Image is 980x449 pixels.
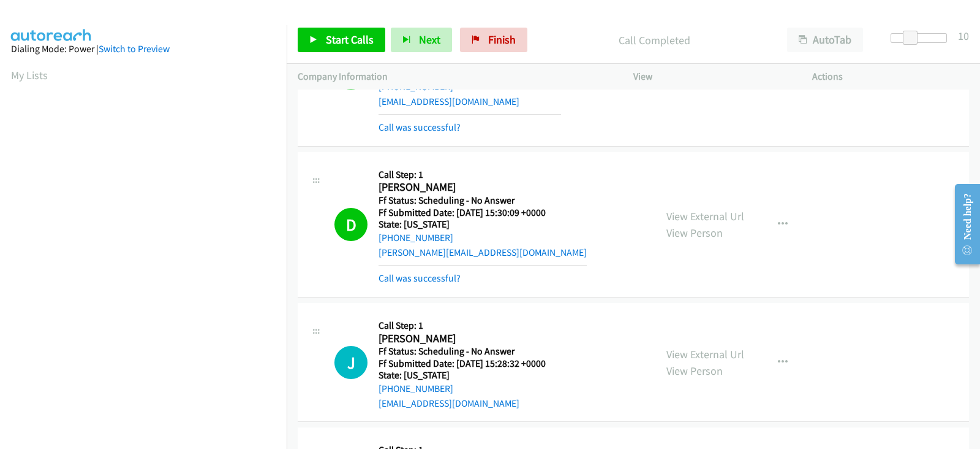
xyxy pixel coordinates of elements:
a: Start Calls [298,28,385,52]
div: 10 [958,28,969,44]
h5: Ff Submitted Date: [DATE] 15:30:09 +0000 [379,207,587,219]
p: Company Information [298,69,611,84]
a: [PHONE_NUMBER] [379,81,453,93]
a: [EMAIL_ADDRESS][DOMAIN_NAME] [379,96,519,107]
a: View Person [666,226,723,240]
span: Start Calls [326,33,374,47]
h5: Call Step: 1 [379,169,587,181]
p: Actions [812,69,969,84]
h1: D [334,208,367,241]
iframe: Resource Center [944,175,980,273]
a: Call was successful? [379,121,461,133]
a: [EMAIL_ADDRESS][DOMAIN_NAME] [379,397,519,409]
h5: State: [US_STATE] [379,218,587,231]
h5: Ff Status: Scheduling - No Answer [379,194,587,207]
h5: Ff Status: Scheduling - No Answer [379,345,561,358]
button: Next [391,28,452,52]
h2: [PERSON_NAME] [379,180,561,194]
div: The call is yet to be attempted [334,346,367,379]
a: View External Url [666,347,744,361]
a: View External Url [666,209,744,223]
div: Dialing Mode: Power | [11,42,276,56]
a: Call was successful? [379,272,461,284]
a: Switch to Preview [99,43,170,55]
a: My Lists [11,68,48,82]
a: [PHONE_NUMBER] [379,232,453,244]
p: Call Completed [544,32,765,48]
span: Next [419,33,440,47]
a: View Person [666,364,723,378]
a: Finish [460,28,527,52]
h5: Call Step: 1 [379,320,561,332]
h5: Ff Submitted Date: [DATE] 15:28:32 +0000 [379,358,561,370]
span: Finish [488,33,516,47]
h1: J [334,346,367,379]
h5: State: [US_STATE] [379,369,561,382]
a: [PERSON_NAME][EMAIL_ADDRESS][DOMAIN_NAME] [379,247,587,258]
button: AutoTab [787,28,863,52]
a: [PHONE_NUMBER] [379,383,453,394]
p: View [633,69,790,84]
h2: [PERSON_NAME] [379,332,561,346]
